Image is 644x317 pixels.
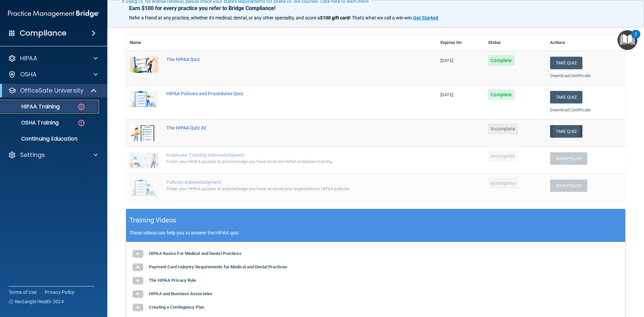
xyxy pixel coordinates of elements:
[8,7,99,20] img: PMB logo
[20,70,37,78] p: OSHA
[550,179,587,192] button: Sign Policy
[166,57,403,62] div: The HIPAA Quiz
[129,214,176,226] h5: Training Videos
[149,305,204,310] b: Creating a Contingency Plan
[129,15,320,20] span: Refer a friend at any practice, whether it's medical, dental, or any other speciality, and score a
[436,35,484,51] th: Expires On
[488,89,515,100] span: Complete
[8,54,98,62] a: HIPAA
[550,73,591,78] a: Download Certificate
[166,158,403,166] div: Finish your HIPAA quizzes to acknowledge you have received HIPAA employee training.
[488,151,518,161] span: Incomplete
[8,70,98,78] a: OSHA
[4,136,96,142] p: Continuing Education
[166,152,403,158] div: Employee Training Acknowledgment
[4,119,59,126] p: OSHA Training
[166,185,403,193] div: Finish your HIPAA quizzes to acknowledge you have received your organization’s HIPAA policies.
[129,230,622,235] p: These videos can help you to answer the HIPAA quiz
[488,178,518,189] span: Incomplete
[488,55,515,66] span: Complete
[618,30,637,50] button: Open Resource Center, 2 new notifications
[9,298,64,305] span: Ⓒ Rectangle Health 2024
[413,15,439,20] a: Get Started
[20,151,45,159] p: Settings
[126,35,162,51] th: Name
[320,15,350,20] strong: $100 gift card
[131,261,145,274] img: gray_youtube_icon.38fcd6cc.png
[149,278,196,283] b: The HIPAA Privacy Rule
[166,91,403,96] div: HIPAA Policies and Procedures Quiz
[131,274,145,287] img: gray_youtube_icon.38fcd6cc.png
[77,119,86,127] img: danger-circle.6113f641.png
[131,301,145,314] img: gray_youtube_icon.38fcd6cc.png
[77,103,86,111] img: danger-circle.6113f641.png
[546,35,626,51] th: Actions
[413,15,438,20] strong: Get Started
[9,289,37,296] a: Terms of Use
[149,264,287,269] b: Payment Card Industry Requirements for Medical and Dental Practices
[484,35,546,51] th: Status
[550,57,582,69] button: Take Quiz
[131,247,145,261] img: gray_youtube_icon.38fcd6cc.png
[550,91,582,103] button: Take Quiz
[20,29,66,38] h4: Compliance
[350,15,413,20] span: ! That's what we call a win-win.
[20,54,37,62] p: HIPAA
[20,87,84,95] p: OfficeSafe University
[550,152,587,165] button: Sign Policy
[45,289,75,296] a: Privacy Policy
[166,179,403,185] div: Policies Acknowledgment
[635,34,637,43] div: 2
[440,92,453,97] span: [DATE]
[166,125,403,130] div: The HIPAA Quiz #2
[149,291,212,296] b: HIPAA and Business Associates
[131,287,145,301] img: gray_youtube_icon.38fcd6cc.png
[8,151,98,159] a: Settings
[550,107,591,112] a: Download Certificate
[488,123,518,134] span: Incomplete
[550,125,582,138] button: Take Quiz
[440,58,453,63] span: [DATE]
[129,5,622,11] p: Earn $100 for every practice you refer to Bridge Compliance!
[8,87,97,95] a: OfficeSafe University
[149,251,241,256] b: HIPAA Basics For Medical and Dental Practices
[4,103,60,110] p: HIPAA Training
